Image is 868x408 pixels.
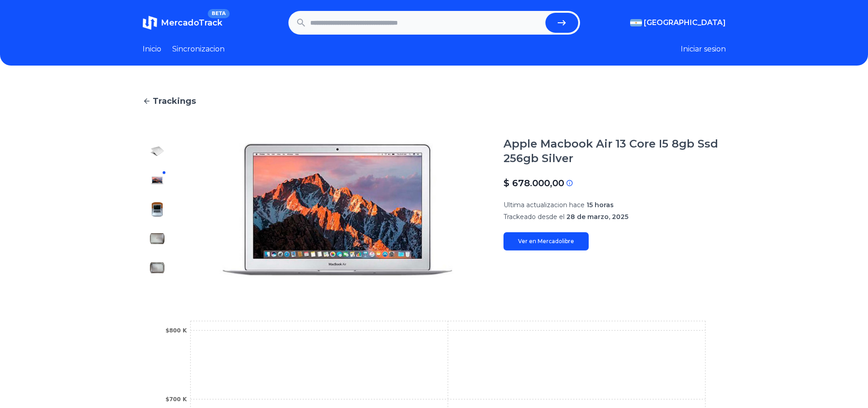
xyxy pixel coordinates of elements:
[503,201,585,209] span: Ultima actualizacion hace
[165,396,187,403] tspan: $700 K
[630,17,726,28] button: [GEOGRAPHIC_DATA]
[190,137,485,282] img: Apple Macbook Air 13 Core I5 8gb Ssd 256gb Silver
[143,44,161,55] a: Inicio
[566,213,628,221] span: 28 de marzo, 2025
[150,202,164,217] img: Apple Macbook Air 13 Core I5 8gb Ssd 256gb Silver
[165,327,187,334] tspan: $800 K
[150,260,164,275] img: Apple Macbook Air 13 Core I5 8gb Ssd 256gb Silver
[150,231,164,246] img: Apple Macbook Air 13 Core I5 8gb Ssd 256gb Silver
[503,232,589,250] a: Ver en Mercadolibre
[150,173,164,188] img: Apple Macbook Air 13 Core I5 8gb Ssd 256gb Silver
[161,18,222,28] span: MercadoTrack
[630,19,642,26] img: Argentina
[143,95,726,107] a: Trackings
[143,15,222,30] a: MercadoTrackBETA
[503,177,564,189] p: $ 678.000,00
[644,17,726,28] span: [GEOGRAPHIC_DATA]
[153,95,196,107] span: Trackings
[503,137,726,166] h1: Apple Macbook Air 13 Core I5 8gb Ssd 256gb Silver
[681,44,726,55] button: Iniciar sesion
[503,213,565,221] span: Trackeado desde el
[172,44,225,55] a: Sincronizacion
[208,9,229,18] span: BETA
[586,201,614,209] span: 15 horas
[150,144,164,158] img: Apple Macbook Air 13 Core I5 8gb Ssd 256gb Silver
[143,15,157,30] img: MercadoTrack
